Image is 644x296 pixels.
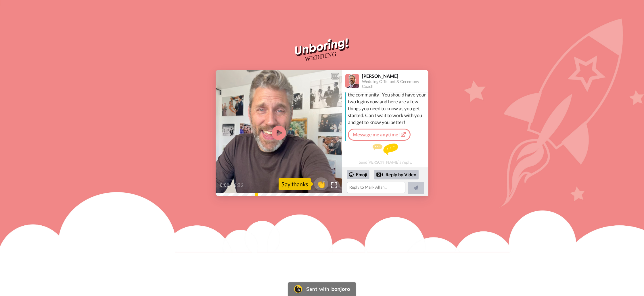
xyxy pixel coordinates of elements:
img: Full screen [331,182,337,188]
div: Hey [PERSON_NAME]! A huge unboring welcome to you – I’m so thrilled you’re inside the course and ... [348,71,427,126]
span: 0:00 [220,182,230,189]
img: message.svg [373,144,398,155]
span: / [231,182,233,189]
div: Send [PERSON_NAME] a reply. [342,144,428,165]
span: 👏 [314,179,328,189]
div: Reply by Video [376,171,383,178]
div: [PERSON_NAME] [362,73,428,79]
div: Emoji [347,170,369,179]
img: Profile Image [345,74,359,88]
div: CC [331,73,339,79]
a: Message me anytime! [348,129,411,141]
div: Reply by Video [374,170,419,179]
button: 👏 [314,177,328,190]
div: Wedding Officiant & Ceremony Coach [362,79,428,89]
div: Say thanks [279,178,311,190]
span: 2:36 [234,182,244,189]
img: Unboring!Wedding logo [295,38,349,61]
